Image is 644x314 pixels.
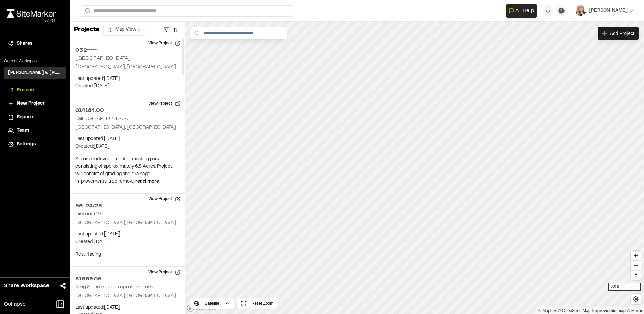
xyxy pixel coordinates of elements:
button: Open AI Assistant [506,4,537,18]
span: Share Workspace [4,282,49,290]
a: Shares [8,40,62,48]
p: [GEOGRAPHIC_DATA], [GEOGRAPHIC_DATA] [75,64,179,71]
img: rebrand.png [7,9,56,18]
span: Add Project [610,30,634,37]
h2: [GEOGRAPHIC_DATA] [75,116,130,121]
span: Reports [17,114,34,121]
h2: District 09 [75,212,101,216]
p: Last updated: [DATE] [75,304,179,311]
h2: [GEOGRAPHIC_DATA] [75,56,130,61]
span: read more [135,180,159,184]
h2: 014184.00 [75,106,179,115]
button: Search [81,5,93,17]
img: User [575,5,586,16]
button: Find my location [631,294,641,304]
p: Site is a redevelopment of existing park consisting of approximately 6.8 Acres. Project will cons... [75,156,179,185]
button: View Project [144,38,185,49]
span: Team [17,127,29,134]
span: Zoom out [631,261,641,270]
p: Created: [DATE] [75,83,179,90]
p: Last updated: [DATE] [75,231,179,238]
a: Settings [8,140,62,148]
a: Mapbox [538,308,557,313]
span: Collapse [4,300,26,308]
p: Last updated: [DATE] [75,75,179,83]
a: Projects [8,87,62,94]
p: [GEOGRAPHIC_DATA], [GEOGRAPHIC_DATA] [75,219,179,227]
p: [GEOGRAPHIC_DATA], [GEOGRAPHIC_DATA] [75,292,179,300]
div: Open AI Assistant [506,4,540,18]
h2: King St Drainage Improvements [75,285,153,289]
a: OpenStreetMap [558,308,591,313]
button: Zoom in [631,251,641,260]
p: Created: [DATE] [75,238,179,246]
button: [PERSON_NAME] [575,5,633,16]
p: Current Workspace [4,58,66,64]
div: Oh geez...please don't... [7,18,56,24]
canvas: Map [185,22,644,314]
h2: 56-24/25 [75,202,179,210]
p: [GEOGRAPHIC_DATA], [GEOGRAPHIC_DATA] [75,124,179,131]
p: Resurfacing [75,251,179,258]
a: Reports [8,114,62,121]
p: Projects [74,25,99,34]
button: Satellite [190,298,234,309]
button: Reset Zoom [237,298,278,309]
p: Created: [DATE] [75,143,179,150]
h3: [PERSON_NAME] & [PERSON_NAME] Inc. [8,70,62,76]
span: Shares [17,40,32,48]
a: New Project [8,100,62,107]
button: View Project [144,98,185,109]
span: New Project [17,100,45,107]
button: View Project [144,194,185,205]
a: Mapbox logo [187,304,216,312]
div: 300 ft [608,283,641,291]
span: Projects [17,87,35,94]
span: Settings [17,140,36,148]
span: [PERSON_NAME] [589,7,628,14]
span: AI Help [515,7,534,15]
button: Reset bearing to north [631,270,641,280]
button: Zoom out [631,260,641,270]
a: Maxar [627,308,642,313]
a: Team [8,127,62,134]
a: Map feedback [592,308,626,313]
button: View Project [144,267,185,278]
p: Last updated: [DATE] [75,135,179,143]
h2: 31959.05 [75,275,179,283]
